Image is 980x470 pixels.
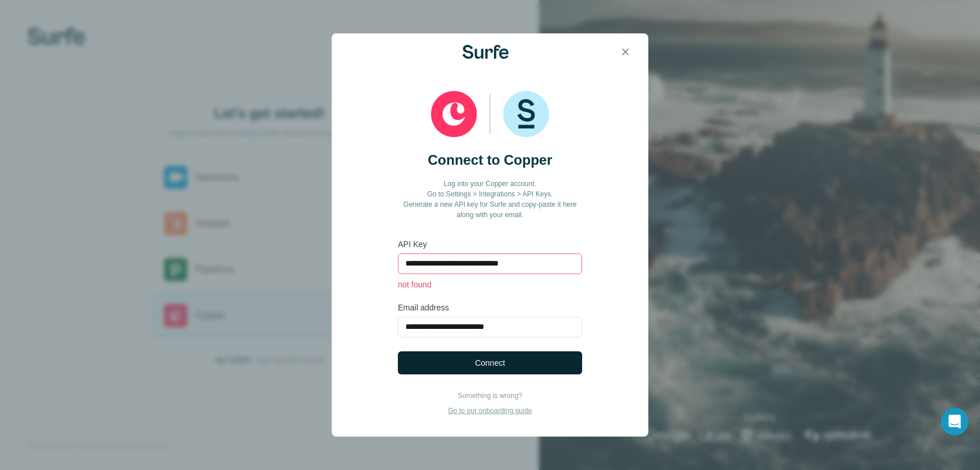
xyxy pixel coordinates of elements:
h2: Connect to Copper [428,151,552,169]
span: Connect [475,357,505,369]
p: Log into your Copper account. Go to Settings > Integrations > API Keys. Generate a new API key fo... [398,179,582,220]
img: Surfe Logo [462,45,508,59]
div: Open Intercom Messenger [941,408,968,435]
p: Something is wrong? [448,391,532,401]
label: API Key [398,238,582,250]
p: not found [398,279,582,290]
img: Copper and Surfe logos [431,91,549,137]
label: Email address [398,302,582,313]
p: Go to our onboarding guide [448,405,532,416]
button: Connect [398,351,582,374]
